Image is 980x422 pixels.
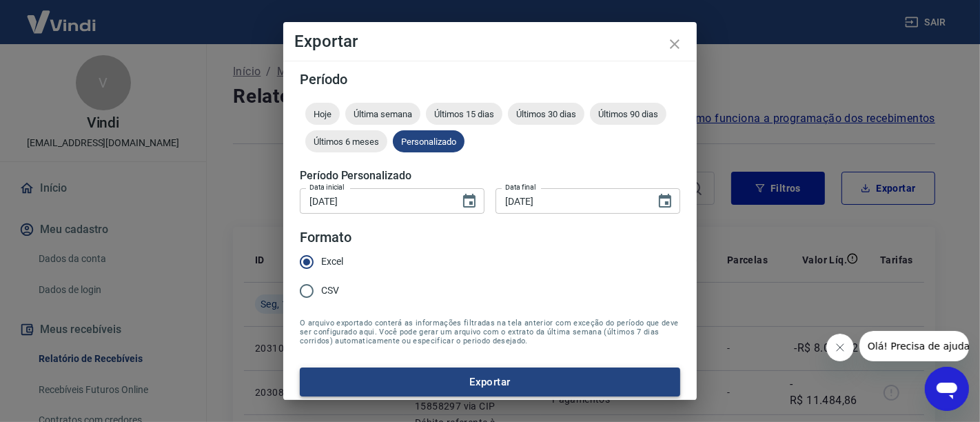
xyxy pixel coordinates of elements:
[300,188,450,214] input: DD/MM/YYYY
[426,109,502,119] span: Últimos 15 dias
[300,228,351,248] legend: Formato
[300,368,680,396] button: Exportar
[305,103,340,125] div: Hoje
[496,188,646,214] input: DD/MM/YYYY
[925,367,969,411] iframe: Botão para abrir a janela de mensagens
[305,109,340,119] span: Hoje
[505,182,536,192] label: Data final
[294,33,686,50] h4: Exportar
[345,103,420,125] div: Última semana
[321,254,343,269] span: Excel
[826,334,854,361] iframe: Fechar mensagem
[651,188,679,215] button: Choose date, selected date is 18 de ago de 2025
[658,28,691,61] button: close
[305,137,387,147] span: Últimos 6 meses
[300,72,680,86] h5: Período
[456,188,483,215] button: Choose date, selected date is 14 de ago de 2025
[393,137,465,147] span: Personalizado
[426,103,502,125] div: Últimos 15 dias
[305,130,387,152] div: Últimos 6 meses
[309,182,345,192] label: Data inicial
[300,319,680,345] span: O arquivo exportado conterá as informações filtradas na tela anterior com exceção do período que ...
[393,130,465,152] div: Personalizado
[321,283,339,298] span: CSV
[859,331,969,361] iframe: Mensagem da empresa
[508,109,584,119] span: Últimos 30 dias
[300,169,680,183] h5: Período Personalizado
[590,109,666,119] span: Últimos 90 dias
[508,103,584,125] div: Últimos 30 dias
[590,103,666,125] div: Últimos 90 dias
[345,109,420,119] span: Última semana
[8,10,116,21] span: Olá! Precisa de ajuda?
